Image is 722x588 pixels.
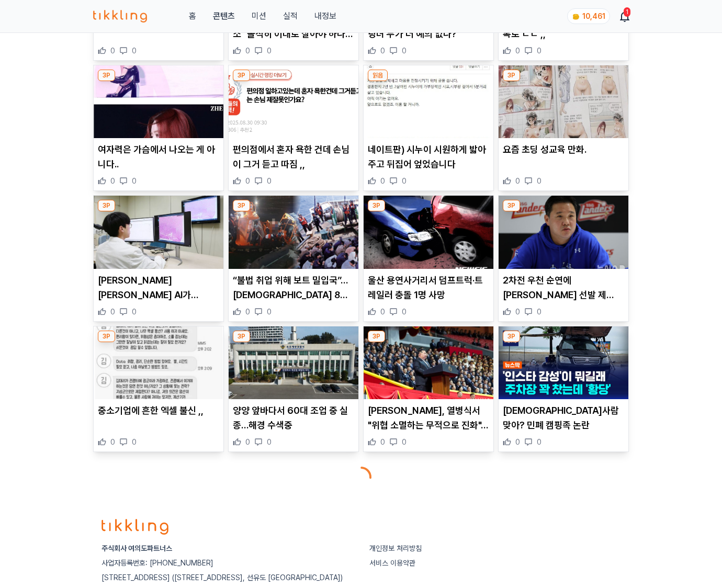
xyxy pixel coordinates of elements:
span: 10,461 [582,12,605,20]
span: 0 [245,46,250,56]
div: 3P “불법 취업 위해 보트 밀입국”…중국인 8명 심야 추격전 끝 전원 구속, 해상 경계 강화 논란(+낚시 위장, 불법 체류, 브로커 논란) “불법 취업 위해 보트 밀입국”…... [228,195,359,322]
a: 콘텐츠 [213,10,235,22]
span: 0 [110,176,115,186]
div: 3P [503,331,520,342]
span: 0 [132,176,137,186]
span: 0 [380,437,385,447]
span: 0 [132,307,137,317]
span: 0 [537,307,541,317]
span: 0 [267,437,272,447]
img: “불법 취업 위해 보트 밀입국”…중국인 8명 심야 추격전 끝 전원 구속, 해상 경계 강화 논란(+낚시 위장, 불법 체류, 브로커 논란) [229,196,358,269]
span: 0 [380,176,385,186]
span: 0 [110,307,115,317]
span: 0 [245,307,250,317]
p: [PERSON_NAME] [PERSON_NAME] AI가 [PERSON_NAME]진단…"시간 줄고 정확도 오르고"[빠정예진] [98,273,219,302]
p: [PERSON_NAME], 열병식서 "위협 소멸하는 무적으로 진화"…한미 언급은 없어 [368,403,489,433]
a: 홈 [189,10,196,22]
p: 울산 용연사거리서 덤프트럭·트레일러 충돌 1명 사망 [368,273,489,302]
span: 0 [537,46,541,56]
span: 0 [380,307,385,317]
span: 0 [402,176,407,186]
p: 네이트판) 시누이 시원하게 밟아주고 뒤집어 엎었습니다 [368,142,489,172]
div: 3P 김정은, 열병식서 "위협 소멸하는 무적으로 진화"…한미 언급은 없어 [PERSON_NAME], 열병식서 "위협 소멸하는 무적으로 진화"…한미 언급은 없어 0 0 [363,326,494,453]
span: 0 [515,46,520,56]
span: 0 [515,176,520,186]
p: 편의점에서 혼자 욕한 건데 손님이 그거 듣고 따짐 ,, [233,142,354,172]
img: 네이트판) 시누이 시원하게 밟아주고 뒤집어 엎었습니다 [364,65,493,139]
div: 3P 요즘 초딩 성교육 만화. 요즘 초딩 성교육 만화. 0 0 [498,65,629,191]
div: 3P 양양 앞바다서 60대 조업 중 실종…해경 수색중 양양 앞바다서 60대 조업 중 실종…해경 수색중 0 0 [228,326,359,453]
a: 서비스 이용약관 [369,559,415,567]
span: 0 [110,437,115,447]
img: 울산 용연사거리서 덤프트럭·트레일러 충돌 1명 사망 [364,196,493,269]
span: 0 [267,307,272,317]
div: 3P [368,200,385,211]
img: 양양 앞바다서 60대 조업 중 실종…해경 수색중 [229,326,358,400]
p: 2차전 우천 순연에 [PERSON_NAME] 선발 제외…"[PERSON_NAME], [PERSON_NAME]타자가 낫다는 의견"[준PO] [503,273,624,302]
span: 0 [380,46,385,56]
div: 3P 편의점에서 혼자 욕한 건데 손님이 그거 듣고 따짐 ,, 편의점에서 혼자 욕한 건데 손님이 그거 듣고 따짐 ,, 0 0 [228,65,359,191]
img: logo [101,519,168,535]
div: 3P 한국사람 맞아? 민폐 캠핑족 논란 [DEMOGRAPHIC_DATA]사람 맞아? 민폐 캠핑족 논란 0 0 [498,326,629,453]
div: 3P 여자력은 가슴에서 나오는 게 아니다.. 여자력은 가슴에서 나오는 게 아니다.. 0 0 [93,65,224,191]
p: 요즘 초딩 성교육 만화. [503,142,624,157]
div: 3P [98,331,115,342]
img: 2차전 우천 순연에 박병호 선발 제외…"구자욱, 지명타자가 낫다는 의견"[준PO] [499,196,628,269]
div: 3P [233,70,250,81]
img: 한국사람 맞아? 민폐 캠핑족 논란 [499,326,628,400]
img: 요즘 초딩 성교육 만화. [499,65,628,139]
a: 내정보 [314,10,336,22]
img: 현미경 대신 AI가 병리진단…"시간 줄고 정확도 오르고"[빠정예진] [94,196,223,269]
img: coin [572,13,580,21]
span: 0 [402,437,407,447]
span: 0 [537,176,541,186]
p: 중소기업에 흔한 엑셀 불신 ,, [98,403,219,418]
div: 읽음 [368,70,388,81]
div: 3P [98,70,115,81]
img: 중소기업에 흔한 엑셀 불신 ,, [94,326,223,400]
a: 실적 [283,10,298,22]
span: 0 [402,46,407,56]
span: 0 [245,176,250,186]
div: 3P [98,200,115,211]
img: 여자력은 가슴에서 나오는 게 아니다.. [94,65,223,139]
span: 0 [267,176,272,186]
span: 0 [515,437,520,447]
div: 3P [233,200,250,211]
p: “불법 취업 위해 보트 밀입국”…[DEMOGRAPHIC_DATA] 8명 심야 추격전 끝 전원 구속, 해상 경계 강화 논란(+낚시 위장, 불법 체류, 브로커 논란) [233,273,354,302]
div: 3P 중소기업에 흔한 엑셀 불신 ,, 중소기업에 흔한 엑셀 불신 ,, 0 0 [93,326,224,453]
p: [STREET_ADDRESS] ([STREET_ADDRESS], 선유도 [GEOGRAPHIC_DATA]) [101,572,353,583]
img: 김정은, 열병식서 "위협 소멸하는 무적으로 진화"…한미 언급은 없어 [364,326,493,400]
img: 티끌링 [93,10,147,22]
span: 0 [402,307,407,317]
span: 0 [132,46,137,56]
div: 3P [368,331,385,342]
p: 주식회사 여의도파트너스 [101,543,353,553]
div: 3P 울산 용연사거리서 덤프트럭·트레일러 충돌 1명 사망 울산 용연사거리서 덤프트럭·트레일러 충돌 1명 사망 0 0 [363,195,494,322]
span: 0 [537,437,541,447]
div: 1 [624,7,630,17]
div: 읽음 네이트판) 시누이 시원하게 밟아주고 뒤집어 엎었습니다 네이트판) 시누이 시원하게 밟아주고 뒤집어 엎었습니다 0 0 [363,65,494,191]
img: 편의점에서 혼자 욕한 건데 손님이 그거 듣고 따짐 ,, [229,65,358,139]
div: 3P [503,200,520,211]
span: 0 [267,46,272,56]
p: [DEMOGRAPHIC_DATA]사람 맞아? 민폐 캠핑족 논란 [503,403,624,433]
p: 양양 앞바다서 60대 조업 중 실종…해경 수색중 [233,403,354,433]
p: 여자력은 가슴에서 나오는 게 아니다.. [98,142,219,172]
div: 3P [503,70,520,81]
div: 3P 현미경 대신 AI가 병리진단…"시간 줄고 정확도 오르고"[빠정예진] [PERSON_NAME] [PERSON_NAME] AI가 [PERSON_NAME]진단…"시간 줄고 정... [93,195,224,322]
a: 개인정보 처리방침 [369,544,422,552]
a: 1 [621,10,629,22]
span: 0 [110,46,115,56]
span: 0 [245,437,250,447]
span: 0 [132,437,137,447]
a: coin 10,461 [567,8,608,24]
span: 0 [515,307,520,317]
p: 사업자등록번호: [PHONE_NUMBER] [101,558,353,568]
button: 미션 [252,10,266,22]
div: 3P [233,331,250,342]
div: 3P 2차전 우천 순연에 박병호 선발 제외…"구자욱, 지명타자가 낫다는 의견"[준PO] 2차전 우천 순연에 [PERSON_NAME] 선발 제외…"[PERSON_NAME], [... [498,195,629,322]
